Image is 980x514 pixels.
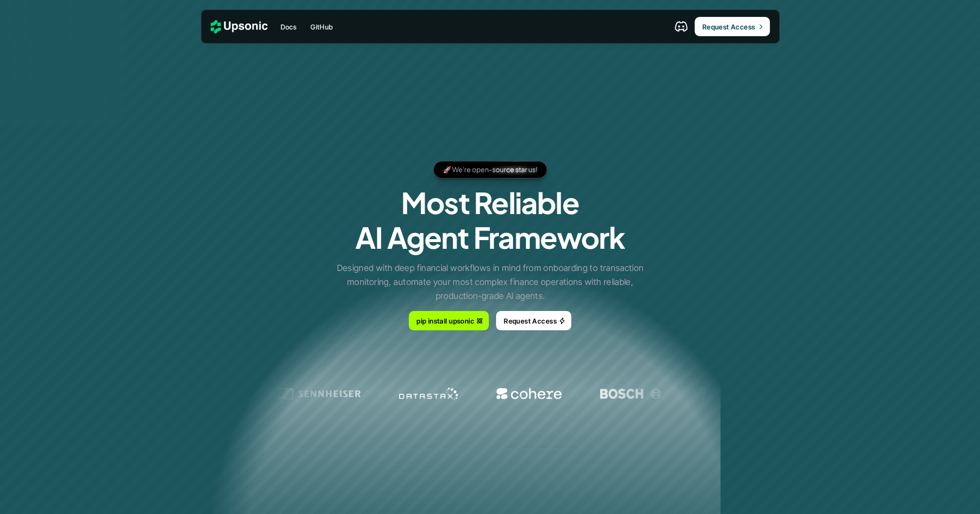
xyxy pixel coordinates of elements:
[310,22,333,32] p: GitHub
[702,22,755,32] p: Request Access
[416,316,474,326] p: pip install upsonic
[281,22,297,32] p: Docs
[695,17,770,36] a: Request Access
[409,311,489,330] a: pip install upsonic
[433,161,547,178] a: 🚀 We're open-source star us!🚀 We're open-source star us!🚀 We're open-source star us!🚀 We're open-...
[504,316,557,326] p: Request Access
[355,185,625,255] h1: Most Reliable AI Agent Framework
[443,164,537,176] p: 🚀 We're open-source star us!
[275,18,303,35] a: Docs
[305,18,339,35] a: GitHub
[496,311,571,330] a: Request Access
[334,261,647,303] p: Designed with deep financial workflows in mind from onboarding to transaction monitoring, automat...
